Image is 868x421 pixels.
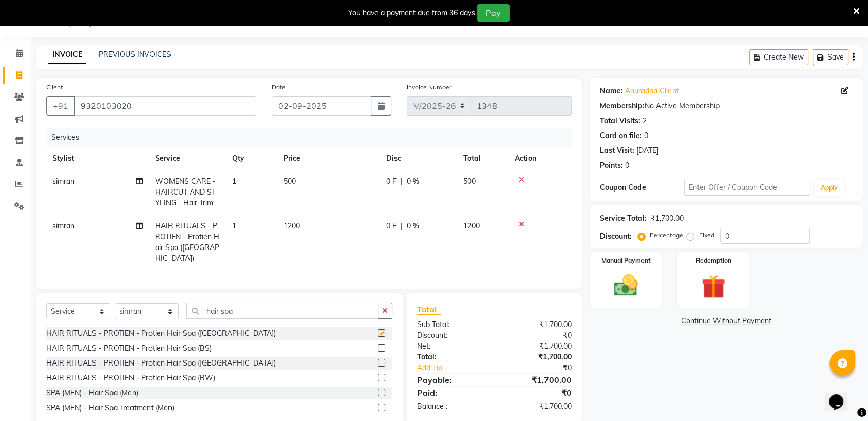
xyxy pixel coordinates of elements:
label: Date [272,83,286,92]
div: ₹0 [495,330,580,341]
div: No Active Membership [600,101,853,111]
a: Anuradha Client [625,86,678,97]
div: Service Total: [600,213,647,224]
a: Add Tip [409,362,508,373]
img: _cash.svg [607,272,645,299]
a: Continue Without Payment [592,316,861,327]
input: Search or Scan [186,303,378,319]
div: 2 [643,116,647,126]
div: 0 [625,160,629,171]
div: Total Visits: [600,116,640,126]
div: HAIR RITUALS - PROTIEN - Protien Hair Spa (BS) [46,343,212,354]
span: 1200 [284,221,300,231]
div: Coupon Code [600,182,684,193]
div: Membership: [600,101,645,111]
input: Search by Name/Mobile/Email/Code [74,96,256,116]
div: HAIR RITUALS - PROTIEN - Protien Hair Spa (BW) [46,373,215,384]
div: ₹0 [495,387,580,399]
iframe: chat widget [825,380,858,411]
th: Price [277,147,380,170]
div: HAIR RITUALS - PROTIEN - Protien Hair Spa ([GEOGRAPHIC_DATA]) [46,358,276,369]
span: 1 [232,177,236,186]
label: Fixed [699,231,714,240]
span: 0 F [386,176,397,187]
div: Services [47,128,579,147]
span: 0 F [386,221,397,232]
button: Apply [815,180,844,196]
span: simran [52,221,74,231]
div: You have a payment due from 36 days [348,8,475,18]
div: ₹0 [508,362,579,373]
span: 500 [284,177,296,186]
div: HAIR RITUALS - PROTIEN - Protien Hair Spa ([GEOGRAPHIC_DATA]) [46,328,276,339]
div: ₹1,700.00 [495,401,580,412]
label: Client [46,83,63,92]
label: Percentage [650,231,683,240]
div: Sub Total: [409,319,495,330]
button: Save [813,49,848,65]
img: _gift.svg [694,272,732,301]
div: Card on file: [600,130,642,141]
div: Points: [600,160,623,171]
span: 0 % [407,176,419,187]
div: Payable: [409,374,495,386]
span: 0 % [407,221,419,232]
span: 1 [232,221,236,231]
th: Qty [226,147,277,170]
span: WOMENS CARE - HAIRCUT AND STYLING - Hair Trim [155,177,216,207]
div: [DATE] [636,145,658,156]
span: | [401,221,403,232]
div: Last Visit: [600,145,634,156]
span: 500 [463,177,476,186]
div: ₹1,700.00 [651,213,683,224]
th: Service [149,147,226,170]
th: Total [457,147,508,170]
span: Total [417,304,441,315]
label: Manual Payment [601,256,651,265]
label: Invoice Number [407,83,451,92]
div: SPA (MEN) - Hair Spa Treatment (Men) [46,403,174,413]
div: ₹1,700.00 [495,319,580,330]
div: ₹1,700.00 [495,341,580,352]
div: Total: [409,352,495,362]
button: Create New [749,49,808,65]
span: HAIR RITUALS - PROTIEN - Protien Hair Spa ([GEOGRAPHIC_DATA]) [155,221,219,263]
label: Redemption [695,256,731,265]
th: Disc [380,147,457,170]
a: PREVIOUS INVOICES [99,50,171,59]
div: Balance : [409,401,495,412]
div: ₹1,700.00 [495,352,580,362]
div: SPA (MEN) - Hair Spa (Men) [46,388,138,398]
th: Stylist [46,147,149,170]
span: | [401,176,403,187]
th: Action [508,147,572,170]
div: Discount: [600,231,632,242]
div: ₹1,700.00 [495,374,580,386]
div: Name: [600,86,623,97]
span: 1200 [463,221,480,231]
span: simran [52,177,74,186]
button: Pay [477,4,510,22]
div: 0 [644,130,648,141]
a: INVOICE [48,46,86,64]
div: Discount: [409,330,495,341]
input: Enter Offer / Coupon Code [684,180,810,196]
div: Net: [409,341,495,352]
button: +91 [46,96,75,116]
div: Paid: [409,387,495,399]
